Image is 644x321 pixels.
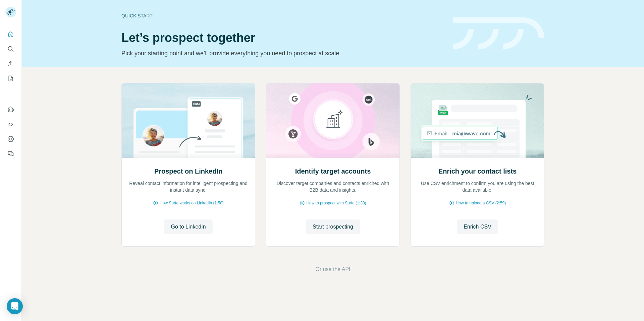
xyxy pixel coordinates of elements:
[5,148,16,160] button: Feedback
[121,49,445,58] p: Pick your starting point and we’ll provide everything you need to prospect at scale.
[7,298,23,314] div: Open Intercom Messenger
[5,72,16,84] button: My lists
[154,167,222,176] h2: Prospect on LinkedIn
[313,223,353,231] span: Start prospecting
[5,58,16,70] button: Enrich CSV
[160,200,224,206] span: How Surfe works on LinkedIn (1:58)
[5,104,16,116] button: Use Surfe on LinkedIn
[5,133,16,145] button: Dashboard
[457,219,498,234] button: Enrich CSV
[295,167,371,176] h2: Identify target accounts
[5,118,16,130] button: Use Surfe API
[418,180,537,193] p: Use CSV enrichment to confirm you are using the best data available.
[5,43,16,55] button: Search
[464,223,491,231] span: Enrich CSV
[273,180,393,193] p: Discover target companies and contacts enriched with B2B data and insights.
[306,200,366,206] span: How to prospect with Surfe (1:30)
[453,17,544,50] img: banner
[315,265,350,273] button: Or use the API
[5,28,16,40] button: Quick start
[456,200,506,206] span: How to upload a CSV (2:59)
[171,223,206,231] span: Go to LinkedIn
[266,83,400,158] img: Identify target accounts
[128,180,248,193] p: Reveal contact information for intelligent prospecting and instant data sync.
[121,12,445,19] div: Quick start
[121,83,255,158] img: Prospect on LinkedIn
[411,83,544,158] img: Enrich your contact lists
[306,219,360,234] button: Start prospecting
[164,219,212,234] button: Go to LinkedIn
[438,167,517,176] h2: Enrich your contact lists
[121,31,445,45] h1: Let’s prospect together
